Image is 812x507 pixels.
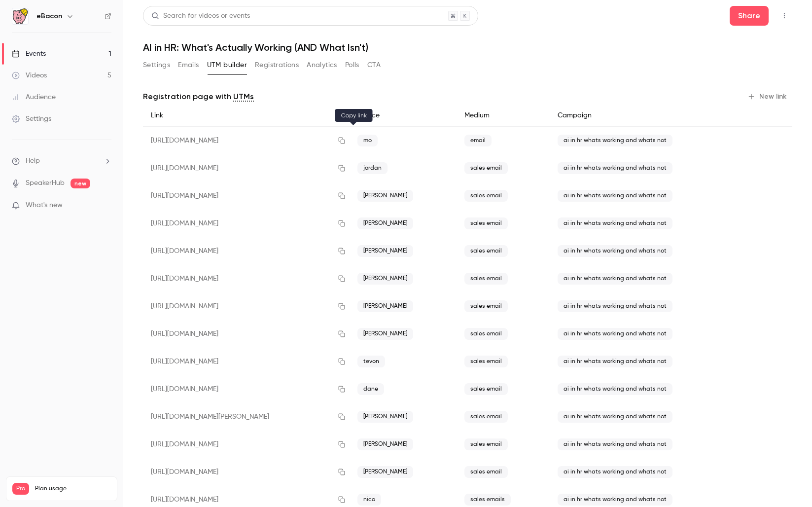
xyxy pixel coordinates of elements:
[357,328,413,340] span: [PERSON_NAME]
[357,190,413,202] span: [PERSON_NAME]
[464,356,508,367] span: sales email
[35,485,111,493] span: Plan usage
[12,8,28,24] img: eBacon
[143,105,350,127] div: Link
[12,114,51,124] div: Settings
[26,178,65,188] a: SpeakerHub
[743,89,792,105] button: New link
[464,328,508,340] span: sales email
[178,57,199,73] button: Emails
[143,458,350,486] div: [URL][DOMAIN_NAME]
[357,162,388,174] span: jordan
[143,265,350,292] div: [URL][DOMAIN_NAME]
[143,41,792,53] h1: AI in HR: What's Actually Working (AND What Isn't)
[26,200,63,211] span: What's new
[464,494,511,506] span: sales emails
[730,6,769,26] button: Share
[558,273,672,285] span: ai in hr whats working and whats not
[464,438,508,450] span: sales email
[12,156,111,166] li: help-dropdown-opener
[357,135,378,146] span: mo
[143,431,350,458] div: [URL][DOMAIN_NAME]
[143,292,350,320] div: [URL][DOMAIN_NAME]
[367,57,381,73] button: CTA
[464,135,492,146] span: email
[558,190,672,202] span: ai in hr whats working and whats not
[357,300,413,312] span: [PERSON_NAME]
[357,245,413,257] span: [PERSON_NAME]
[558,383,672,395] span: ai in hr whats working and whats not
[357,383,384,395] span: dane
[12,92,56,102] div: Audience
[143,154,350,182] div: [URL][DOMAIN_NAME]
[558,494,672,506] span: ai in hr whats working and whats not
[457,105,550,127] div: Medium
[464,245,508,257] span: sales email
[357,494,381,506] span: nico
[345,57,359,73] button: Polls
[26,156,40,166] span: Help
[464,383,508,395] span: sales email
[464,411,508,423] span: sales email
[350,105,457,127] div: Source
[357,273,413,285] span: [PERSON_NAME]
[143,182,350,210] div: [URL][DOMAIN_NAME]
[143,237,350,265] div: [URL][DOMAIN_NAME]
[558,328,672,340] span: ai in hr whats working and whats not
[233,91,254,103] a: UTMs
[464,190,508,202] span: sales email
[464,466,508,478] span: sales email
[143,403,350,431] div: [URL][DOMAIN_NAME][PERSON_NAME]
[558,300,672,312] span: ai in hr whats working and whats not
[357,217,413,229] span: [PERSON_NAME]
[357,466,413,478] span: [PERSON_NAME]
[307,57,337,73] button: Analytics
[558,411,672,423] span: ai in hr whats working and whats not
[558,356,672,367] span: ai in hr whats working and whats not
[558,438,672,450] span: ai in hr whats working and whats not
[143,127,350,155] div: [URL][DOMAIN_NAME]
[143,210,350,237] div: [URL][DOMAIN_NAME]
[36,11,62,21] h6: eBacon
[255,57,299,73] button: Registrations
[71,179,90,188] span: new
[558,245,672,257] span: ai in hr whats working and whats not
[550,105,745,127] div: Campaign
[558,135,672,146] span: ai in hr whats working and whats not
[558,466,672,478] span: ai in hr whats working and whats not
[12,71,47,80] div: Videos
[464,273,508,285] span: sales email
[143,57,170,73] button: Settings
[357,356,385,367] span: tevon
[100,201,111,210] iframe: Noticeable Trigger
[151,11,250,21] div: Search for videos or events
[12,483,29,495] span: Pro
[558,217,672,229] span: ai in hr whats working and whats not
[464,300,508,312] span: sales email
[12,49,46,59] div: Events
[558,162,672,174] span: ai in hr whats working and whats not
[143,375,350,403] div: [URL][DOMAIN_NAME]
[464,217,508,229] span: sales email
[143,91,254,103] p: Registration page with
[143,320,350,348] div: [URL][DOMAIN_NAME]
[464,162,508,174] span: sales email
[357,438,413,450] span: [PERSON_NAME]
[357,411,413,423] span: [PERSON_NAME]
[207,57,247,73] button: UTM builder
[143,348,350,375] div: [URL][DOMAIN_NAME]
